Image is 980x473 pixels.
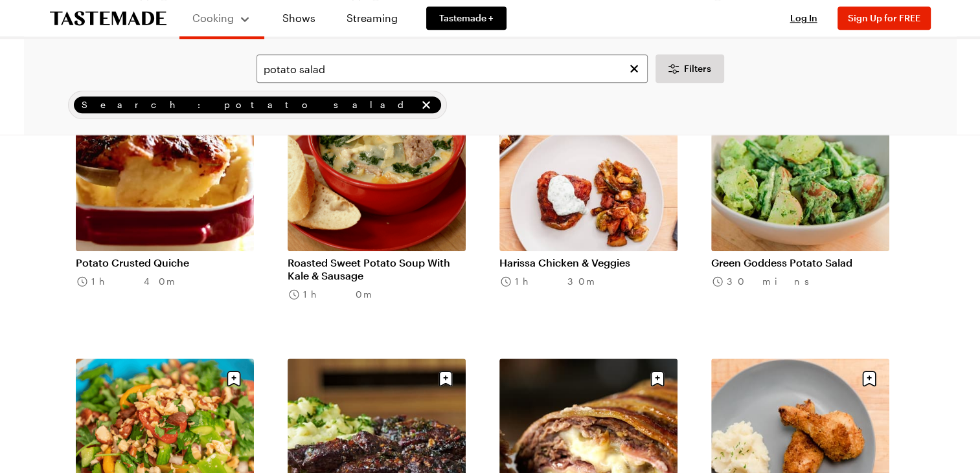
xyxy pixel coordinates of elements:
a: Roasted Sweet Potato Soup With Kale & Sausage [288,256,466,282]
span: Sign Up for FREE [848,12,920,23]
span: Search: potato salad [82,98,416,112]
span: Tastemade + [439,12,494,25]
button: Save recipe [222,366,246,391]
a: To Tastemade Home Page [50,11,166,26]
button: Sign Up for FREE [838,6,931,30]
a: Green Goddess Potato Salad [711,256,889,269]
button: Log In [778,12,830,25]
button: Save recipe [433,366,458,391]
a: Tastemade + [426,6,507,30]
a: Harissa Chicken & Veggies [499,256,678,269]
button: remove Search: potato salad [419,98,433,112]
span: Filters [684,62,711,75]
span: Log In [790,12,817,23]
button: Desktop filters [655,54,724,83]
button: Clear search [627,61,641,76]
a: Potato Crusted Quiche [76,256,254,269]
button: Cooking [192,5,251,31]
button: Save recipe [645,366,670,391]
button: Save recipe [857,366,882,391]
span: Cooking [192,12,234,24]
